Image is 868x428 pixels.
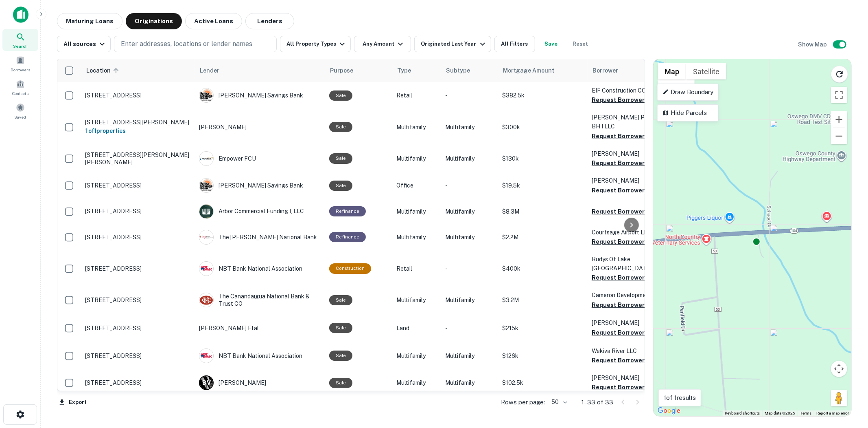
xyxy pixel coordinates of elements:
div: Empower FCU [199,151,321,166]
p: [STREET_ADDRESS] [85,92,191,99]
h6: Show Map [798,40,828,49]
p: $382.5k [502,91,584,100]
p: [STREET_ADDRESS] [85,207,191,215]
p: [STREET_ADDRESS] [85,352,191,360]
p: Multifamily [396,154,437,163]
div: This loan purpose was for refinancing [329,232,366,242]
h6: 1 of 1 properties [85,126,191,135]
button: Request Borrower Info [592,273,658,282]
div: Sale [329,122,352,132]
div: The [PERSON_NAME] National Bank [199,230,321,245]
p: Multifamily [396,351,437,360]
button: All Filters [494,36,535,52]
th: Lender [195,59,325,82]
p: $3.2M [502,296,584,304]
p: Multifamily [445,351,494,360]
p: $300k [502,123,584,132]
p: $19.5k [502,181,584,190]
p: [STREET_ADDRESS] [85,234,191,241]
div: Sale [329,295,352,305]
button: Request Borrower Info [592,131,658,141]
p: $126k [502,351,584,360]
p: Hide Parcels [662,108,713,118]
div: NBT Bank National Association [199,261,321,276]
p: [STREET_ADDRESS] [85,296,191,304]
button: All Property Types [280,36,351,52]
p: Courtsage Airport LLC [592,228,673,237]
button: Any Amount [354,36,411,52]
p: [PERSON_NAME] Portfolio BH I LLC [592,113,673,131]
a: Terms (opens in new tab) [800,411,811,415]
div: Chat Widget [827,363,868,402]
img: picture [199,152,213,165]
button: Request Borrower Info [592,355,658,365]
div: This loan purpose was for refinancing [329,206,366,216]
button: Request Borrower Info [592,300,658,310]
p: Cameron Development LLC [592,291,673,300]
button: Zoom in [831,111,847,128]
p: Multifamily [396,207,437,216]
a: Search [2,29,38,51]
p: Multifamily [396,378,437,387]
li: Terrain [658,80,694,93]
span: Purpose [330,66,364,75]
p: - [445,91,494,100]
button: Request Borrower Info [592,328,658,338]
div: Sale [329,351,352,361]
th: Purpose [325,59,392,82]
img: capitalize-icon.png [13,7,28,23]
img: picture [199,293,213,307]
p: Multifamily [445,233,494,242]
p: Wekiva River LLC [592,346,673,355]
p: Land [396,324,437,333]
div: [PERSON_NAME] Savings Bank [199,178,321,193]
p: EIF Construction CO INC [592,86,673,95]
button: Map camera controls [831,361,847,377]
div: Sale [329,378,352,388]
button: Active Loans [185,13,242,29]
div: Arbor Commercial Funding I, LLC [199,204,321,219]
div: Sale [329,90,352,101]
p: 1–33 of 33 [582,397,613,407]
button: Request Borrower Info [592,207,658,216]
a: Report a map error [816,411,849,415]
img: picture [199,230,213,244]
button: Toggle fullscreen view [831,87,847,103]
button: Request Borrower Info [592,382,658,392]
p: Multifamily [396,123,437,132]
p: [PERSON_NAME] [592,373,673,382]
p: [PERSON_NAME] [592,149,673,158]
p: $8.3M [502,207,584,216]
p: [STREET_ADDRESS][PERSON_NAME][PERSON_NAME] [85,151,191,166]
th: Location [81,59,195,82]
p: Multifamily [445,123,494,132]
th: Type [392,59,441,82]
p: B V [202,379,210,387]
button: Save your search to get updates of matches that match your search criteria. [538,36,564,52]
p: Enter addresses, locations or lender names [121,39,252,49]
p: $130k [502,154,584,163]
img: picture [199,205,213,218]
p: [STREET_ADDRESS][PERSON_NAME] [85,119,191,126]
button: Enter addresses, locations or lender names [114,36,277,52]
p: [PERSON_NAME] Etal [199,324,321,333]
p: [STREET_ADDRESS] [85,324,191,332]
button: Request Borrower Info [592,158,658,168]
img: Google [656,406,682,416]
span: Mortgage Amount [503,66,565,75]
button: Request Borrower Info [592,185,658,195]
span: Borrower [593,66,618,75]
p: [PERSON_NAME] [199,123,321,132]
a: Borrowers [2,53,38,75]
a: Saved [2,100,38,122]
div: Sale [329,181,352,191]
div: Originated Last Year [421,39,487,49]
div: This loan purpose was for construction [329,263,371,274]
button: Keyboard shortcuts [725,410,760,416]
span: Search [13,43,28,49]
a: Open this area in Google Maps (opens a new window) [656,406,682,416]
p: Rudys Of Lake [GEOGRAPHIC_DATA] INC [592,255,673,273]
button: Originations [126,13,182,29]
